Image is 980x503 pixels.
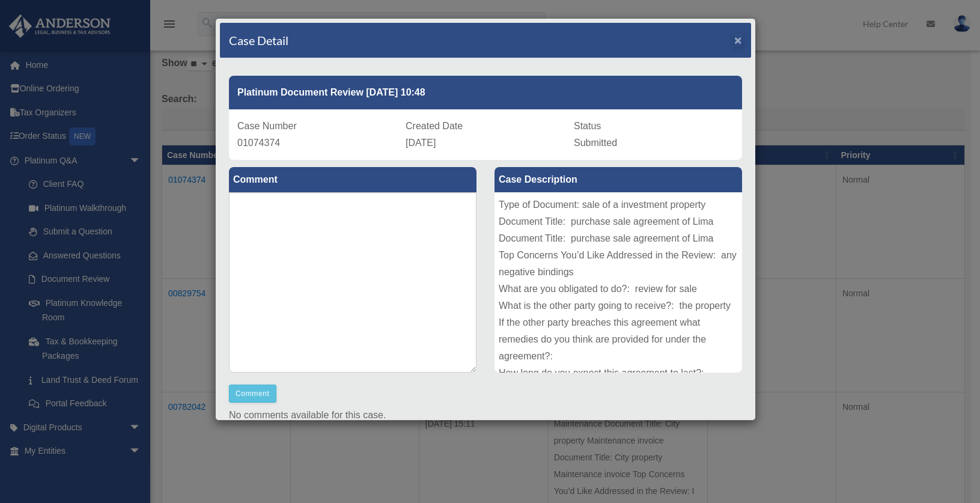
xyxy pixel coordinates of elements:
[495,167,742,192] label: Case Description
[229,407,742,424] p: No comments available for this case.
[406,138,436,148] span: [DATE]
[406,121,463,131] span: Created Date
[734,33,742,47] span: ×
[574,121,601,131] span: Status
[229,76,742,109] div: Platinum Document Review [DATE] 10:48
[229,167,476,192] label: Comment
[574,138,617,148] span: Submitted
[495,192,742,373] div: Type of Document: sale of a investment property Document Title: purchase sale agreement of Lima D...
[734,34,742,46] button: Close
[237,138,280,148] span: 01074374
[229,385,276,403] button: Comment
[229,32,288,49] h4: Case Detail
[237,121,297,131] span: Case Number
